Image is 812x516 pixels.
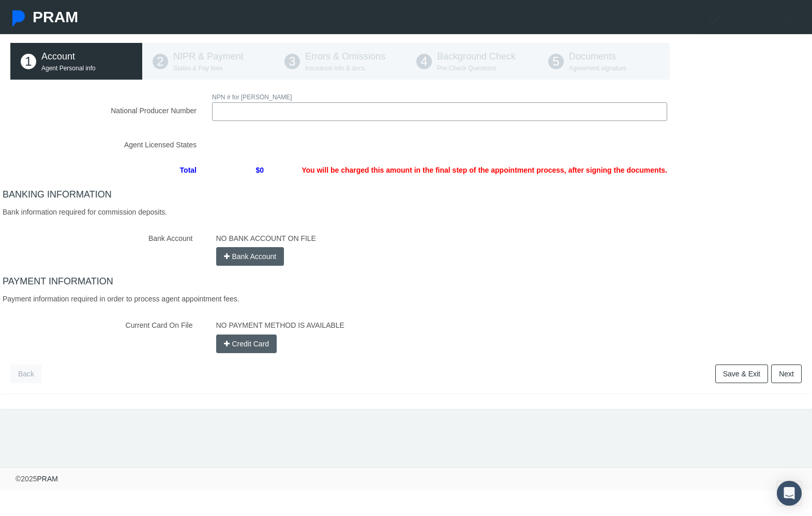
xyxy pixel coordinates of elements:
[33,8,78,25] span: PRAM
[41,64,132,73] p: Agent Personal info
[3,276,809,287] h4: PAYMENT INFORMATION
[3,91,204,121] label: National Producer Number
[204,161,272,179] span: $0
[3,295,239,303] span: Payment information required in order to process agent appointment fees.
[216,335,277,353] button: Credit Card
[715,365,768,383] a: Save & Exit
[41,51,75,62] span: Account
[728,7,805,34] div: Saved successfully.
[3,208,167,216] span: Bank information required for commission deposits.
[21,54,36,69] span: 1
[208,316,352,334] label: NO PAYMENT METHOD IS AVAILABLE
[208,229,324,247] label: NO BANK ACCOUNT ON FILE
[777,481,802,506] div: Open Intercom Messenger
[10,10,27,27] img: Pram Partner
[3,189,809,201] h4: BANKING INFORMATION
[212,94,292,101] span: NPN # for [PERSON_NAME]
[3,135,204,150] label: Agent Licensed States
[272,161,675,179] span: You will be charged this amount in the final step of the appointment process, after signing the d...
[3,161,204,179] span: Total
[771,365,802,383] a: Next
[216,247,284,266] button: Bank Account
